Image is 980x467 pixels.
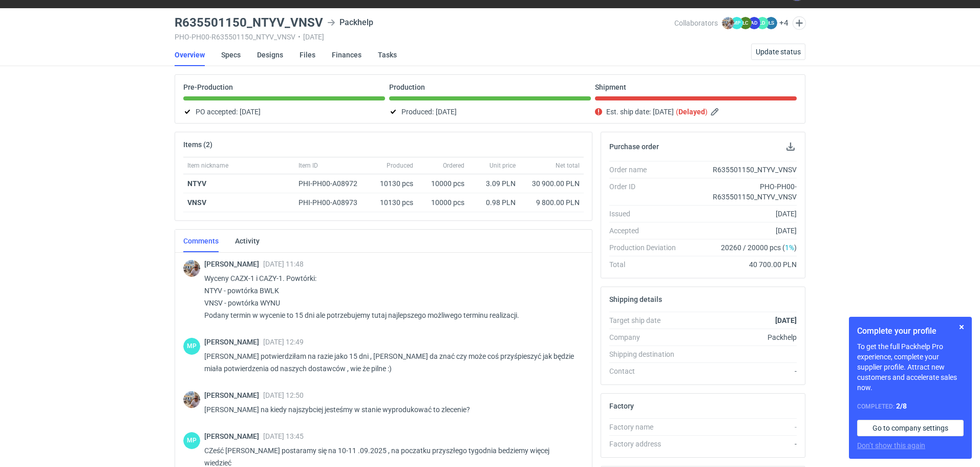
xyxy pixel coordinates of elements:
a: Files [300,44,315,66]
a: Tasks [378,44,397,66]
strong: NTYV [187,179,206,188]
button: Skip for now [955,321,968,333]
span: [DATE] 12:49 [263,338,304,346]
span: [DATE] 12:50 [263,391,304,399]
button: +4 [779,18,789,28]
p: Production [389,83,425,91]
span: [PERSON_NAME] [204,338,263,346]
span: Item nickname [187,161,228,170]
div: 10000 pcs [417,193,468,212]
div: Shipping destination [609,349,684,359]
div: 30 900.00 PLN [524,178,580,189]
div: 10130 pcs [371,193,417,212]
div: Packhelp [327,16,373,29]
button: Edit estimated shipping date [710,106,722,118]
span: [PERSON_NAME] [204,260,263,268]
div: Target ship date [609,315,684,326]
div: Order ID [609,181,684,202]
a: Activity [235,230,260,252]
img: Michał Palasek [183,391,200,408]
span: [DATE] [240,106,261,118]
span: Ordered [443,161,464,170]
div: PHO-PH00-R635501150_NTYV_VNSV [DATE] [175,33,674,41]
figcaption: ŁC [739,17,752,29]
em: ) [705,108,708,116]
p: [PERSON_NAME] na kiedy najszybciej jesteśmy w stanie wyprodukować to zlecenie? [204,403,576,416]
div: Packhelp [684,332,797,342]
span: Net total [556,161,580,170]
span: [DATE] [653,106,674,118]
span: Update status [756,48,801,55]
strong: Delayed [678,108,705,116]
div: - [684,439,797,449]
div: PO accepted: [183,106,385,118]
span: Produced [387,161,413,170]
span: Unit price [489,161,516,170]
div: Total [609,259,684,270]
span: [DATE] 11:48 [263,260,304,268]
a: Overview [175,44,205,66]
p: Shipment [595,83,626,91]
img: Michał Palasek [183,260,200,277]
div: - [684,366,797,376]
div: Martyna Paroń [183,338,200,355]
figcaption: ŁS [765,17,777,29]
div: 40 700.00 PLN [684,259,797,270]
a: Finances [332,44,361,66]
div: Est. ship date: [595,106,797,118]
span: [PERSON_NAME] [204,391,263,399]
span: Collaborators [674,19,718,27]
span: 1% [785,243,794,252]
h2: Items (2) [183,140,212,149]
strong: [DATE] [775,316,797,324]
a: Specs [221,44,241,66]
button: Don’t show this again [857,440,925,451]
span: [DATE] 13:45 [263,432,304,440]
span: [PERSON_NAME] [204,432,263,440]
div: 10130 pcs [371,174,417,193]
div: [DATE] [684,209,797,219]
figcaption: MP [183,338,200,355]
p: To get the full Packhelp Pro experience, complete your supplier profile. Attract new customers an... [857,341,964,393]
p: Wyceny CAZX-1 i CAZY-1. Powtórki: NTYV - powtórka BWLK VNSV - powtórka WYNU Podany termin w wycen... [204,272,576,321]
span: • [298,33,301,41]
h3: R635501150_NTYV_VNSV [175,16,323,29]
a: Comments [183,230,219,252]
p: [PERSON_NAME] potwierdziłam na razie jako 15 dni , [PERSON_NAME] da znać czy może coś przyśpieszy... [204,350,576,375]
span: [DATE] [436,106,457,118]
div: - [684,422,797,432]
div: 9 800.00 PLN [524,197,580,208]
a: Designs [257,44,283,66]
div: 10000 pcs [417,174,468,193]
h2: Factory [609,402,634,410]
div: Factory address [609,439,684,449]
strong: 2 / 8 [896,402,907,410]
div: [DATE] [684,226,797,236]
figcaption: MP [731,17,743,29]
span: Item ID [299,161,318,170]
a: Go to company settings [857,420,964,436]
button: Download PO [784,140,797,153]
em: ( [676,108,678,116]
span: 20260 / 20000 pcs ( ) [721,242,797,253]
div: Accepted [609,226,684,236]
div: PHO-PH00-R635501150_NTYV_VNSV [684,181,797,202]
div: Contact [609,366,684,376]
p: Pre-Production [183,83,233,91]
div: Martyna Paroń [183,432,200,449]
div: 0.98 PLN [473,197,516,208]
h2: Shipping details [609,295,662,303]
div: Factory name [609,422,684,432]
div: Completed: [857,401,964,412]
strong: VNSV [187,198,206,207]
button: Update status [751,44,805,60]
button: Edit collaborators [793,16,806,30]
div: R635501150_NTYV_VNSV [684,165,797,175]
div: Issued [609,209,684,219]
h1: Complete your profile [857,325,964,337]
div: Company [609,332,684,342]
div: PHI-PH00-A08972 [299,178,367,189]
figcaption: AD [748,17,760,29]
